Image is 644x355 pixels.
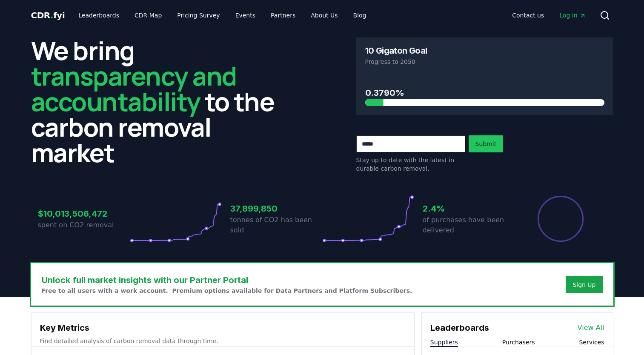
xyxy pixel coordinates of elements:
[430,338,458,346] button: Suppliers
[42,286,412,295] p: Free to all users with a work account. Premium options available for Data Partners and Platform S...
[430,321,489,334] h3: Leaderboards
[170,8,226,23] a: Pricing Survey
[40,337,406,345] p: Find detailed analysis of carbon removal data through time.
[505,8,551,23] a: Contact us
[230,202,322,215] h3: 37,899,850
[72,8,126,23] a: Leaderboards
[469,135,504,152] button: Submit
[502,338,535,346] button: Purchasers
[566,276,602,293] button: Sign Up
[579,338,604,346] button: Services
[229,8,262,23] a: Events
[365,86,604,99] h3: 0.3790%
[346,8,373,23] a: Blog
[572,281,595,289] a: Sign Up
[42,274,412,286] h3: Unlock full market insights with our Partner Portal
[230,215,322,235] p: tonnes of CO2 has been sold
[31,10,65,20] span: CDR fyi
[264,8,302,23] a: Partners
[304,8,344,23] a: About Us
[31,37,288,165] h2: We bring to the carbon removal market
[423,202,515,215] h3: 2.4%
[356,156,465,173] p: Stay up to date with the latest in durable carbon removal.
[423,215,515,235] p: of purchases have been delivered
[365,57,604,66] p: Progress to 2050
[578,323,604,333] a: View All
[38,207,130,220] h3: $10,013,506,472
[559,11,586,20] span: Log in
[31,9,65,21] a: CDR.fyi
[537,195,584,243] div: Percentage of sales delivered
[40,321,406,334] h3: Key Metrics
[72,8,373,23] nav: Main
[31,58,237,119] span: transparency and accountability
[505,8,592,23] nav: Main
[128,8,169,23] a: CDR Map
[365,46,427,55] h3: 10 Gigaton Goal
[552,8,592,23] a: Log in
[50,10,53,20] span: .
[38,220,130,230] p: spent on CO2 removal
